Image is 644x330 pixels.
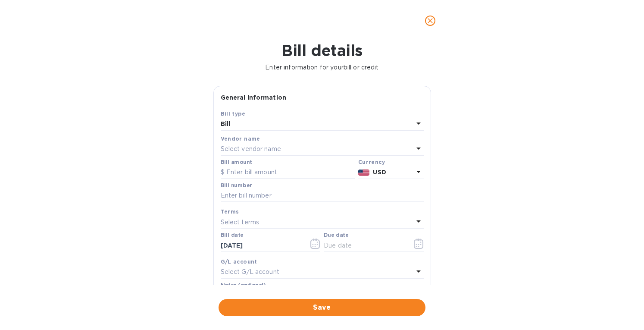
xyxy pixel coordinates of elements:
label: Bill amount [221,160,252,165]
img: USD [358,170,370,176]
input: Enter bill number [221,189,424,202]
input: $ Enter bill amount [221,166,355,179]
p: Select terms [221,218,259,227]
button: close [420,10,441,31]
label: Notes (optional) [221,283,266,288]
b: Bill type [221,110,246,117]
b: Vendor name [221,135,260,142]
span: Save [225,302,419,313]
b: General information [221,94,287,101]
label: Bill date [221,233,244,238]
p: Enter information for your bill or credit [7,63,637,72]
button: Save [219,299,425,316]
h1: Bill details [7,41,637,60]
p: Select G/L account [221,267,279,277]
b: USD [373,169,386,176]
b: Currency [358,159,385,165]
b: Terms [221,208,239,215]
p: Select vendor name [221,145,281,154]
input: Due date [324,239,405,252]
label: Bill number [221,183,252,188]
label: Due date [324,233,348,238]
b: Bill [221,120,231,127]
input: Select date [221,239,302,252]
b: G/L account [221,258,257,265]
